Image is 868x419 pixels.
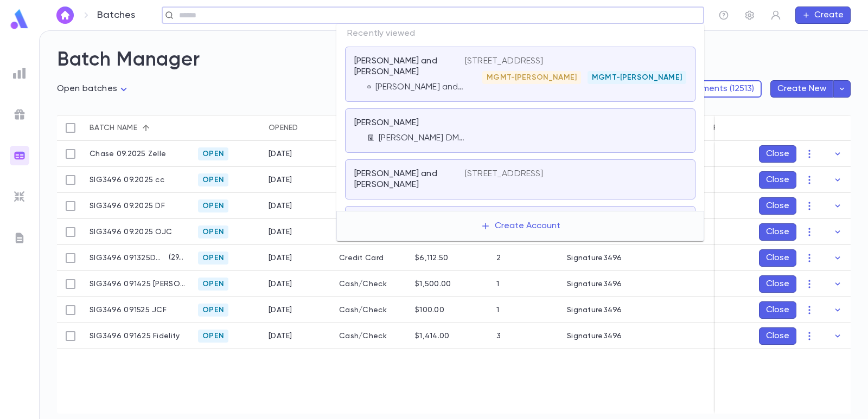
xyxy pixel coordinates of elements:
[198,306,228,314] span: Open
[415,306,444,314] div: $100.00
[84,115,193,141] div: Batch name
[496,306,499,314] div: 1
[567,254,622,262] div: Signature3496
[334,115,410,141] div: Type
[13,67,26,80] img: reports_grey.c525e4749d1bce6a11f5fe2a8de1b229.svg
[90,176,164,184] p: SIG3496 09.2025 cc
[759,197,796,215] button: Close
[334,219,410,245] div: Cash/Check
[90,280,187,288] p: SIG3496 091425 [PERSON_NAME]
[269,280,292,288] div: 9/14/2025
[759,327,796,345] button: Close
[198,228,228,236] span: Open
[759,223,796,241] button: Close
[759,171,796,189] button: Close
[269,254,292,262] div: 9/13/2025
[198,150,228,158] span: Open
[336,24,704,43] p: Recently viewed
[759,275,796,293] button: Close
[334,271,410,297] div: Cash/Check
[269,115,298,141] div: Opened
[759,249,796,267] button: Close
[654,80,762,98] button: Batch Payments (12513)
[269,150,292,158] div: 9/1/2025
[567,280,622,288] div: Signature3496
[59,11,72,20] img: home_white.a664292cf8c1dea59945f0da9f25487c.svg
[588,73,686,82] span: MGMT-[PERSON_NAME]
[164,253,187,263] p: ( 2949 )
[354,118,419,128] p: [PERSON_NAME]
[269,202,292,210] div: 9/1/2025
[263,115,334,141] div: Opened
[496,254,501,262] div: 2
[13,149,26,162] img: batches_gradient.0a22e14384a92aa4cd678275c0c39cc4.svg
[57,48,851,72] h2: Batch Manager
[90,254,164,262] p: SIG3496 091325DMFcc
[334,193,410,219] div: Cash/Check
[708,115,778,141] div: Recorded
[415,280,451,288] div: $1,500.00
[496,280,499,288] div: 1
[90,306,167,314] p: SIG3496 091525 JCF
[334,245,410,271] div: Credit Card
[137,119,155,137] button: Sort
[198,176,228,184] span: Open
[269,332,292,340] div: 9/14/2025
[90,202,165,210] p: SIG3496 09.2025 DF
[759,301,796,319] button: Close
[97,9,135,21] p: Batches
[57,85,117,93] span: Open batches
[465,169,544,179] p: [STREET_ADDRESS]
[379,133,465,144] p: [PERSON_NAME] DMD P.C.
[198,332,228,340] span: Open
[567,332,622,340] div: Signature3496
[415,332,450,340] div: $1,414.00
[198,254,228,262] span: Open
[713,115,755,141] div: Recorded
[334,167,410,193] div: Cash/Check
[13,190,26,203] img: imports_grey.530a8a0e642e233f2baf0ef88e8c9fcb.svg
[354,56,452,78] p: [PERSON_NAME] and [PERSON_NAME]
[354,169,452,190] p: [PERSON_NAME] and [PERSON_NAME]
[567,306,622,314] div: Signature3496
[57,81,130,98] div: Open batches
[13,108,26,121] img: campaigns_grey.99e729a5f7ee94e3726e6486bddda8f1.svg
[198,280,228,288] span: Open
[482,73,581,82] span: MGMT-[PERSON_NAME]
[496,332,501,340] div: 3
[90,115,137,141] div: Batch name
[269,228,292,236] div: 9/2/2025
[90,150,166,158] p: Chase 09.2025 Zelle
[465,56,544,67] p: [STREET_ADDRESS]
[198,202,228,210] span: Open
[90,228,172,236] p: SIG3496 09.2025 OJC
[770,80,833,98] button: Create New
[759,145,796,163] button: Close
[269,306,292,314] div: 9/14/2025
[334,141,410,167] div: Cash/Check
[334,297,410,323] div: Cash/Check
[472,216,569,236] button: Create Account
[90,332,180,340] p: SIG3496 091625 Fidelity
[795,7,851,24] button: Create
[415,254,449,262] div: $6,112.50
[334,323,410,349] div: Cash/Check
[9,9,30,30] img: logo
[13,231,26,244] img: letters_grey.7941b92b52307dd3b8a917253454ce1c.svg
[269,176,292,184] div: 9/4/2025
[375,82,465,93] p: [PERSON_NAME] and [PERSON_NAME] Charitable Fund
